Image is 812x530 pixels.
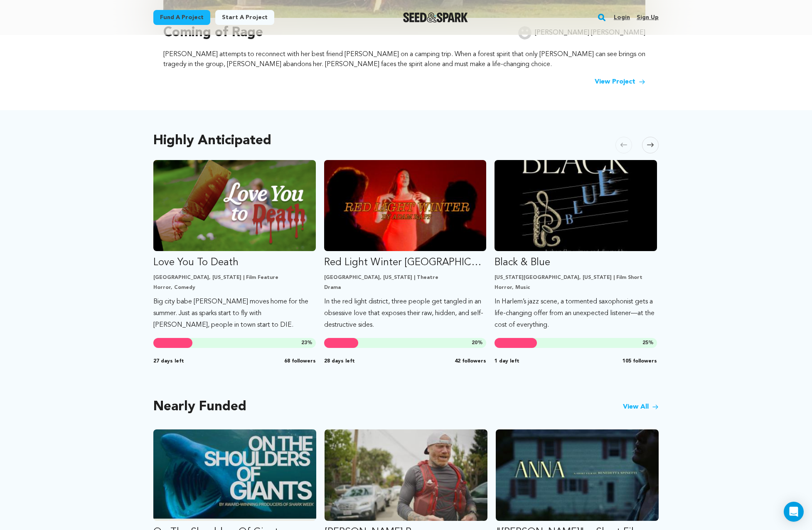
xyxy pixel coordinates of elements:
[642,340,654,346] span: %
[153,274,316,281] p: [GEOGRAPHIC_DATA], [US_STATE] | Film Feature
[324,274,487,281] p: [GEOGRAPHIC_DATA], [US_STATE] | Theatre
[284,358,316,365] span: 68 followers
[495,160,657,331] a: Fund Black &amp; Blue
[495,358,519,365] span: 1 day left
[301,340,312,346] span: %
[301,340,307,345] span: 23
[455,358,486,365] span: 42 followers
[403,12,468,22] img: Seed&Spark Logo Dark Mode
[324,160,487,331] a: Fund Red Light Winter Los Angeles
[495,296,657,331] p: In Harlem’s jazz scene, a tormented saxophonist gets a life-changing offer from an unexpected lis...
[642,340,648,345] span: 25
[637,11,659,24] a: Sign up
[153,358,184,365] span: 27 days left
[784,502,804,522] div: Open Intercom Messenger
[324,296,487,331] p: In the red light district, three people get tangled in an obsessive love that exposes their raw, ...
[614,11,630,24] a: Login
[153,296,316,331] p: Big city babe [PERSON_NAME] moves home for the summer. Just as sparks start to fly with [PERSON_N...
[495,284,657,291] p: Horror, Music
[472,340,477,345] span: 20
[495,274,657,281] p: [US_STATE][GEOGRAPHIC_DATA], [US_STATE] | Film Short
[324,358,355,365] span: 28 days left
[153,256,316,269] p: Love You To Death
[153,135,271,147] h2: Highly Anticipated
[472,340,483,346] span: %
[153,401,246,413] h2: Nearly Funded
[153,10,210,25] a: Fund a project
[163,49,645,69] p: [PERSON_NAME] attempts to reconnect with her best friend [PERSON_NAME] on a camping trip. When a ...
[623,402,659,412] a: View All
[324,284,487,291] p: Drama
[215,10,274,25] a: Start a project
[623,358,657,365] span: 105 followers
[153,160,316,331] a: Fund Love You To Death
[403,12,468,22] a: Seed&Spark Homepage
[495,256,657,269] p: Black & Blue
[595,77,645,87] a: View Project
[153,284,316,291] p: Horror, Comedy
[324,256,487,269] p: Red Light Winter [GEOGRAPHIC_DATA]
